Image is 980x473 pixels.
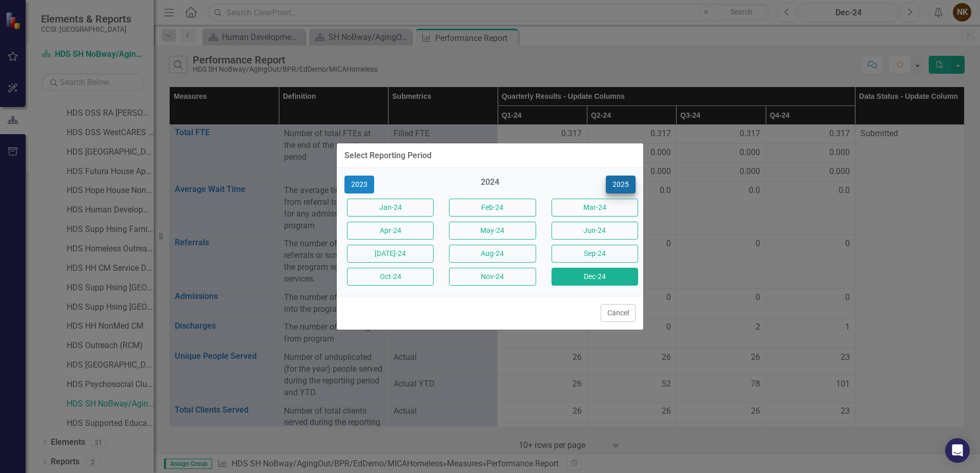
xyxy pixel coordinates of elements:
button: May-24 [449,222,536,240]
button: Jun-24 [552,222,638,240]
button: Jan-24 [347,199,434,217]
button: [DATE]-24 [347,245,434,263]
button: Cancel [601,304,636,322]
button: Apr-24 [347,222,434,240]
button: Feb-24 [449,199,536,217]
div: 2024 [446,177,533,193]
button: 2023 [344,176,374,193]
button: Mar-24 [552,199,638,217]
button: Nov-24 [449,268,536,286]
button: 2025 [606,176,636,193]
button: Sep-24 [552,245,638,263]
div: Open Intercom Messenger [945,438,970,463]
button: Dec-24 [552,268,638,286]
button: Aug-24 [449,245,536,263]
div: Select Reporting Period [344,151,432,160]
button: Oct-24 [347,268,434,286]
